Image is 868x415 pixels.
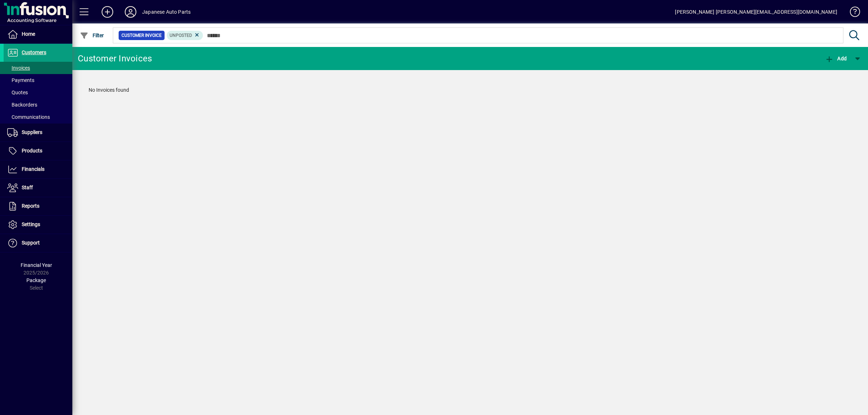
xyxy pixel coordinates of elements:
span: Customer Invoice [122,32,162,39]
button: Add [823,52,848,65]
a: Support [4,234,72,252]
span: Quotes [7,90,28,95]
span: Suppliers [22,129,42,135]
span: Package [26,277,46,283]
span: Filter [80,33,104,38]
span: Home [22,31,35,37]
div: Customer Invoices [78,53,152,64]
a: Communications [4,111,72,123]
span: Reports [22,203,39,209]
a: Settings [4,216,72,234]
a: Invoices [4,62,72,74]
span: Customers [22,49,46,55]
div: Japanese Auto Parts [142,6,191,18]
span: Products [22,148,42,154]
a: Staff [4,179,72,197]
mat-chip: Customer Invoice Status: Unposted [167,31,203,40]
a: Suppliers [4,124,72,142]
div: [PERSON_NAME] [PERSON_NAME][EMAIL_ADDRESS][DOMAIN_NAME] [675,6,837,18]
span: Settings [22,221,40,227]
span: Add [825,56,847,61]
div: No Invoices found [81,79,859,101]
a: Payments [4,74,72,86]
span: Staff [22,185,33,190]
a: Financials [4,160,72,178]
a: Knowledge Base [844,1,859,25]
span: Financial Year [21,262,52,268]
span: Communications [7,114,50,120]
button: Profile [119,5,142,18]
span: Payments [7,77,34,83]
span: Invoices [7,65,30,71]
a: Backorders [4,99,72,111]
span: Unposted [170,33,192,38]
span: Backorders [7,102,37,108]
button: Filter [78,29,106,42]
a: Quotes [4,86,72,99]
button: Add [96,5,119,18]
a: Products [4,142,72,160]
span: Support [22,240,40,246]
a: Reports [4,197,72,215]
a: Home [4,25,72,43]
span: Financials [22,166,44,172]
